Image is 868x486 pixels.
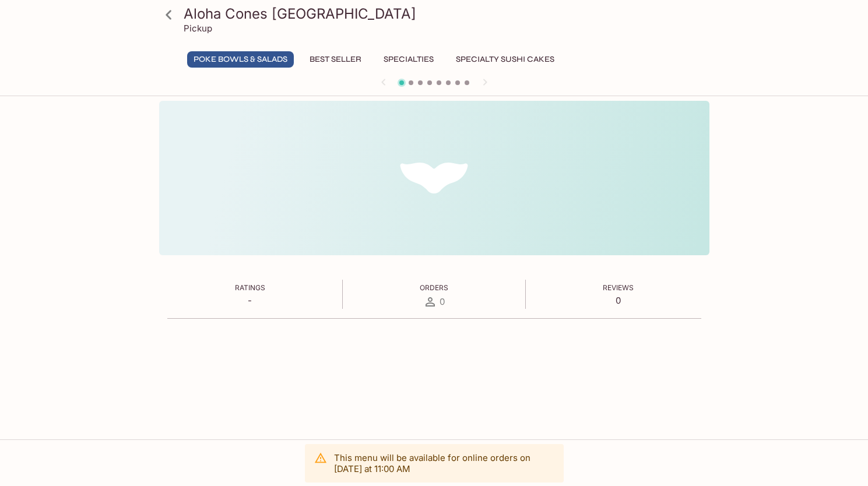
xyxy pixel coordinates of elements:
[377,51,440,68] button: Specialties
[235,283,265,292] span: Ratings
[449,51,561,68] button: Specialty Sushi Cakes
[184,5,705,23] h3: Aloha Cones [GEOGRAPHIC_DATA]
[420,283,448,292] span: Orders
[235,295,265,306] p: -
[440,296,445,307] span: 0
[334,452,554,474] p: This menu will be available for online orders on [DATE] at 11:00 AM
[603,295,634,306] p: 0
[303,51,368,68] button: Best Seller
[187,51,294,68] button: Poke Bowls & Salads
[603,283,634,292] span: Reviews
[184,23,212,34] p: Pickup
